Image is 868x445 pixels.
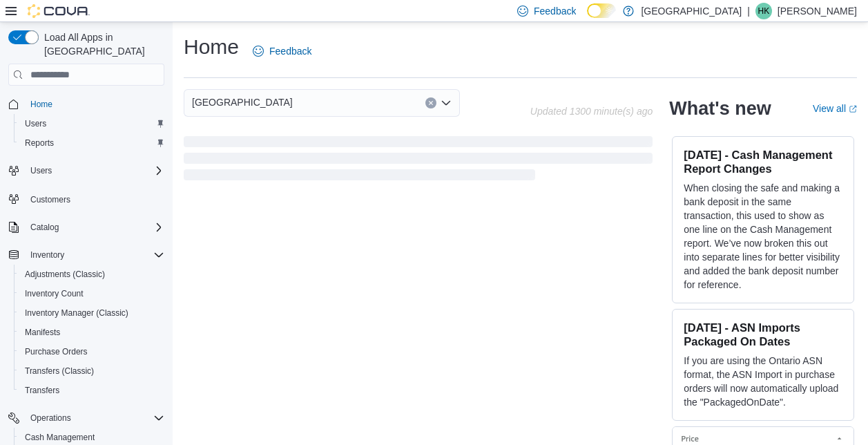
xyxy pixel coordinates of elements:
[25,269,105,280] span: Adjustments (Classic)
[25,95,164,113] span: Home
[25,385,59,396] span: Transfers
[19,363,99,379] a: Transfers (Classic)
[19,135,164,151] span: Reports
[3,161,170,180] button: Users
[25,219,64,236] button: Catalog
[684,321,842,348] h3: [DATE] - ASN Imports Packaged On Dates
[849,105,857,113] svg: External link
[19,343,93,360] a: Purchase Orders
[30,99,52,110] span: Home
[25,327,60,338] span: Manifests
[684,354,842,409] p: If you are using the Ontario ASN format, the ASN Import in purchase orders will now automatically...
[25,346,88,357] span: Purchase Orders
[30,194,70,205] span: Customers
[19,363,164,379] span: Transfers (Classic)
[25,247,70,263] button: Inventory
[534,4,576,18] span: Feedback
[778,3,857,19] p: [PERSON_NAME]
[25,219,164,236] span: Catalog
[25,162,164,179] span: Users
[14,284,170,303] button: Inventory Count
[19,115,164,132] span: Users
[441,97,452,108] button: Open list of options
[641,3,742,19] p: [GEOGRAPHIC_DATA]
[30,165,52,176] span: Users
[3,189,170,209] button: Customers
[25,410,77,426] button: Operations
[19,115,52,132] a: Users
[30,249,64,261] span: Inventory
[25,432,95,443] span: Cash Management
[3,408,170,428] button: Operations
[19,324,164,341] span: Manifests
[19,382,164,399] span: Transfers
[25,366,94,377] span: Transfers (Classic)
[30,413,71,424] span: Operations
[19,266,164,283] span: Adjustments (Classic)
[19,285,89,302] a: Inventory Count
[25,118,46,129] span: Users
[530,106,653,117] p: Updated 1300 minute(s) ago
[19,305,164,321] span: Inventory Manager (Classic)
[184,139,653,183] span: Loading
[39,30,164,58] span: Load All Apps in [GEOGRAPHIC_DATA]
[14,323,170,342] button: Manifests
[684,181,842,292] p: When closing the safe and making a bank deposit in the same transaction, this used to show as one...
[3,94,170,114] button: Home
[25,247,164,263] span: Inventory
[192,94,293,111] span: [GEOGRAPHIC_DATA]
[14,133,170,153] button: Reports
[14,381,170,400] button: Transfers
[14,303,170,323] button: Inventory Manager (Classic)
[755,3,772,19] div: Holly King
[25,162,57,179] button: Users
[25,191,76,208] a: Customers
[14,114,170,133] button: Users
[669,97,771,120] h2: What's new
[3,245,170,265] button: Inventory
[684,148,842,176] h3: [DATE] - Cash Management Report Changes
[758,3,770,19] span: HK
[19,135,59,151] a: Reports
[28,4,90,18] img: Cova
[425,97,436,108] button: Clear input
[813,103,857,114] a: View allExternal link
[19,266,110,283] a: Adjustments (Classic)
[587,18,588,19] span: Dark Mode
[14,361,170,381] button: Transfers (Classic)
[25,307,128,319] span: Inventory Manager (Classic)
[19,382,65,399] a: Transfers
[25,410,164,426] span: Operations
[747,3,750,19] p: |
[247,37,317,65] a: Feedback
[19,343,164,360] span: Purchase Orders
[14,342,170,361] button: Purchase Orders
[19,324,66,341] a: Manifests
[184,33,239,61] h1: Home
[269,44,311,58] span: Feedback
[14,265,170,284] button: Adjustments (Classic)
[587,3,616,18] input: Dark Mode
[25,288,84,299] span: Inventory Count
[19,285,164,302] span: Inventory Count
[25,138,54,149] span: Reports
[3,218,170,237] button: Catalog
[30,222,59,233] span: Catalog
[25,96,58,113] a: Home
[25,190,164,207] span: Customers
[19,305,134,321] a: Inventory Manager (Classic)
